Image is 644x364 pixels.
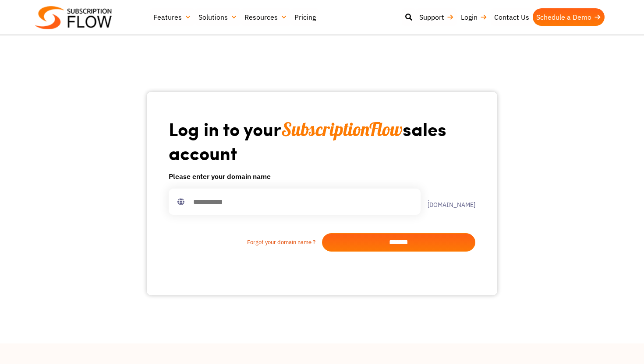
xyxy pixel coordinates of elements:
[195,8,241,26] a: Solutions
[533,8,605,26] a: Schedule a Demo
[150,8,195,26] a: Features
[416,8,457,26] a: Support
[169,171,475,182] h6: Please enter your domain name
[35,6,112,29] img: Subscriptionflow
[291,8,319,26] a: Pricing
[169,238,322,247] a: Forgot your domain name ?
[169,117,475,164] h1: Log in to your sales account
[281,118,403,141] span: SubscriptionFlow
[457,8,491,26] a: Login
[421,196,475,208] label: .[DOMAIN_NAME]
[241,8,291,26] a: Resources
[491,8,533,26] a: Contact Us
